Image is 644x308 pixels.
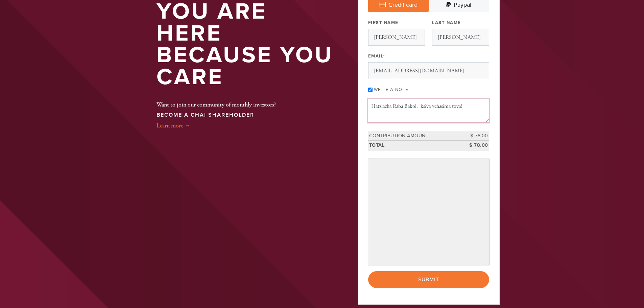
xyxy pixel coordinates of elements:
input: Submit [368,271,489,288]
a: Learn more → [157,122,191,129]
td: $ 78.00 [459,131,489,141]
label: Last Name [432,20,461,26]
div: Want to join our community of monthly investors? [157,91,276,130]
label: Write a note [374,87,408,92]
td: Contribution Amount [368,131,459,141]
h3: BECOME A CHAI SHAREHOLDER [157,112,276,118]
h1: You are here because you care [157,1,336,88]
iframe: Secure payment input frame [369,160,488,264]
td: Total [368,141,459,150]
label: First Name [368,20,399,26]
td: $ 78.00 [459,141,489,150]
label: Email [368,53,385,59]
span: This field is required. [383,53,385,59]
